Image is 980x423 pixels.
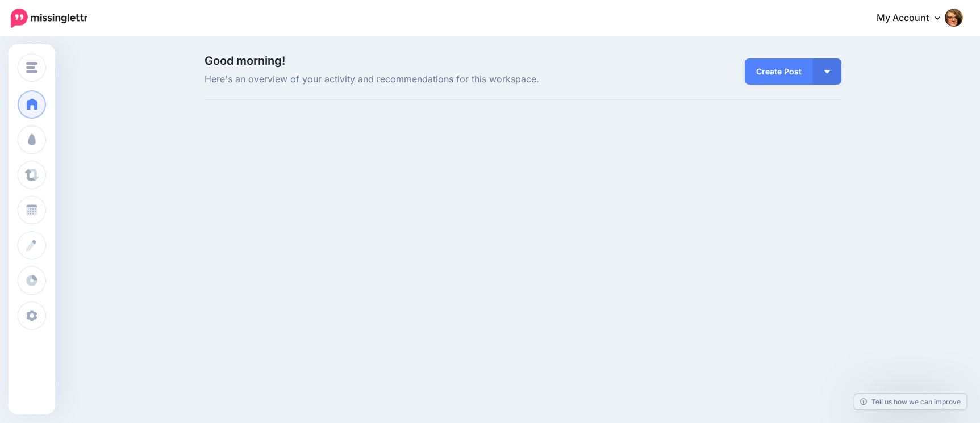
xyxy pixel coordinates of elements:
[26,62,37,73] img: menu.png
[11,9,87,28] img: Missinglettr
[205,72,623,87] span: Here's an overview of your activity and recommendations for this workspace.
[865,5,963,32] a: My Account
[205,54,285,68] span: Good morning!
[745,58,813,85] a: Create Post
[854,394,966,409] a: Tell us how we can improve
[824,70,830,73] img: arrow-down-white.png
